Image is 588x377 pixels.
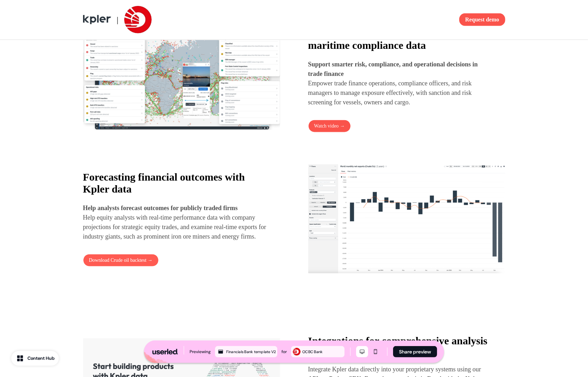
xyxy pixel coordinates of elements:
div: Previewing [190,348,211,355]
a: Watch video → [308,120,351,132]
strong: Financing trades with integrated maritime compliance data [308,27,456,51]
div: Content Hub [27,355,55,362]
p: Empower trade finance operations, compliance officers, and risk managers to manage exposure effec... [308,60,493,107]
div: for [282,348,287,355]
div: Financials Bank template V2 [226,349,276,355]
button: Content Hub [11,351,59,366]
strong: Support smarter risk, compliance, and operational decisions in trade finance [308,61,478,77]
button: Download Crude oil backtest → [83,254,159,267]
div: OCBC Bank [302,349,343,355]
button: Desktop mode [356,346,368,357]
p: Help equity analysts with real-time performance data with company projections for strategic equit... [83,203,267,241]
button: Share preview [393,346,437,357]
button: Mobile mode [369,346,381,357]
strong: Integrations for comprehensive analysis [308,335,488,346]
span: | [117,15,119,24]
strong: Forecasting financial outcomes with Kpler data [83,171,245,195]
button: Request demo [459,13,505,26]
strong: Help analysts forecast outcomes for publicly traded firms [83,204,238,212]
